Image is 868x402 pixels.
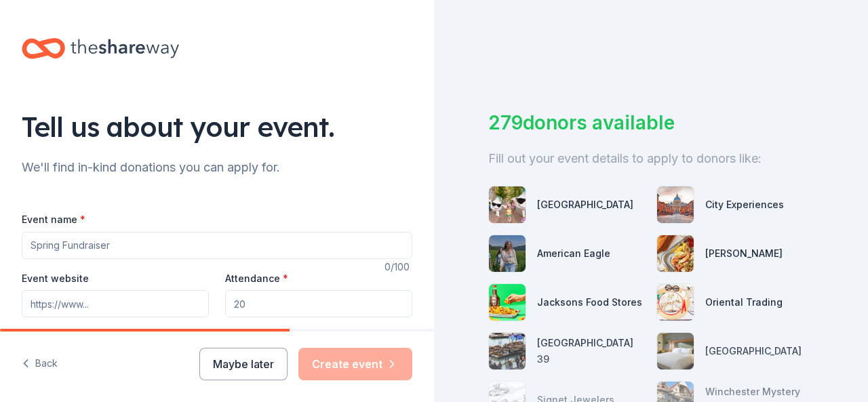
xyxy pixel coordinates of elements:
[537,197,633,213] div: [GEOGRAPHIC_DATA]
[657,235,694,272] img: photo for Boudin Bakery
[657,186,694,223] img: photo for City Experiences
[22,213,85,226] label: Event name
[22,157,412,178] div: We'll find in-kind donations you can apply for.
[22,108,412,146] div: Tell us about your event.
[657,284,694,321] img: photo for Oriental Trading
[488,108,814,137] div: 279 donors available
[199,348,288,380] button: Maybe later
[537,245,610,262] div: American Eagle
[22,272,89,285] label: Event website
[488,148,814,169] div: Fill out your event details to apply to donors like:
[489,284,526,321] img: photo for Jacksons Food Stores
[489,235,526,272] img: photo for American Eagle
[225,290,412,317] input: 20
[22,290,209,317] input: https://www...
[22,350,58,378] button: Back
[537,294,642,310] div: Jacksons Food Stores
[489,186,526,223] img: photo for Gilroy Gardens Family Theme Park
[225,272,288,285] label: Attendance
[705,197,784,213] div: City Experiences
[705,245,783,262] div: [PERSON_NAME]
[384,259,412,275] div: 0 /100
[705,294,783,310] div: Oriental Trading
[22,232,412,259] input: Spring Fundraiser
